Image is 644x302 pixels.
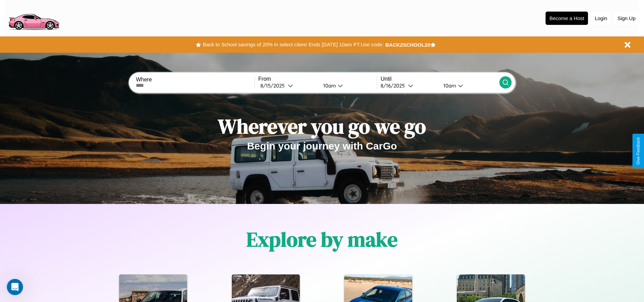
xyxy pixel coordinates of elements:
[381,82,408,89] div: 8 / 16 / 2025
[136,77,254,83] label: Where
[258,76,377,82] label: From
[7,279,23,295] iframe: Intercom live chat
[614,12,639,25] button: Sign Up
[385,42,430,48] b: BACK2SCHOOL20
[260,82,288,89] div: 8 / 15 / 2025
[5,3,62,32] img: logo
[591,12,611,25] button: Login
[440,82,458,89] div: 10am
[320,82,338,89] div: 10am
[381,76,499,82] label: Until
[318,82,377,89] button: 10am
[636,137,641,165] div: Give Feedback
[258,82,318,89] button: 8/15/2025
[438,82,499,89] button: 10am
[201,40,385,49] button: Back to School savings of 20% in select cities! Ends [DATE] 10am PT.Use code:
[246,225,398,253] h1: Explore by make
[546,12,588,25] button: Become a Host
